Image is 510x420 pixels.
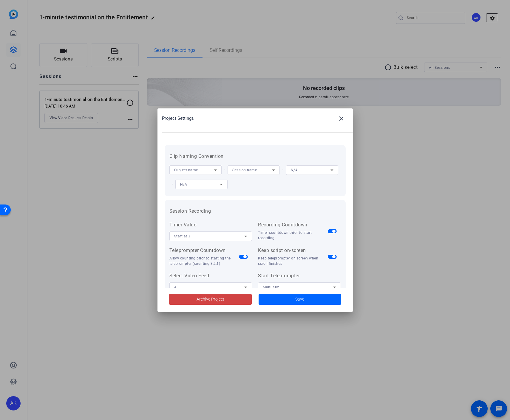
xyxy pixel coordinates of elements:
h3: Session Recording [169,208,341,215]
div: Start Teleprompter [258,272,341,279]
h3: Clip Naming Convention [169,153,341,160]
div: Timer countdown prior to start recording [258,230,328,241]
button: Archive Project [169,294,252,305]
button: Save [259,294,341,305]
span: Subject name [174,168,198,172]
div: Allow counting prior to starting the teleprompter (counting 3,2,1) [169,256,239,266]
div: Teleprompter Countdown [169,247,239,254]
span: Session name [232,168,257,172]
div: Project Settings [162,111,353,126]
div: Keep teleprompter on screen when scroll finishes [258,256,328,266]
div: Keep script on-screen [258,247,328,254]
mat-icon: close [338,115,345,122]
span: N/A [180,182,187,186]
span: Save [295,296,304,302]
span: - [169,181,176,187]
div: Recording Countdown [258,221,328,228]
span: Manually [263,285,279,289]
div: Select Video Feed [169,272,252,279]
span: - [280,167,286,172]
span: All [174,285,179,289]
span: N/A [291,168,298,172]
span: Start at 3 [174,234,191,238]
span: Archive Project [197,296,224,302]
div: Timer Value [169,221,252,228]
span: - [222,167,228,172]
